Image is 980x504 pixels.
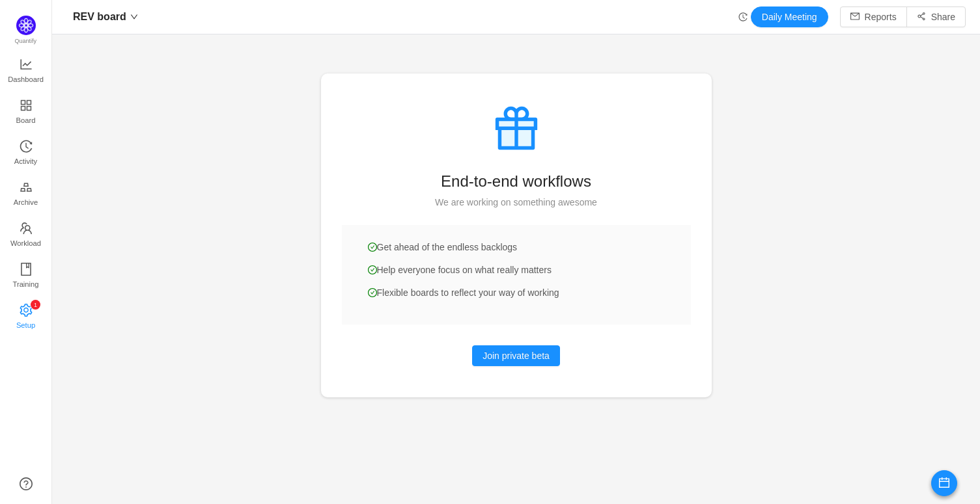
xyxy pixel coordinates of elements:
[472,345,560,366] button: Join private beta
[20,222,33,235] i: icon: team
[20,58,33,71] i: icon: line-chart
[8,66,44,92] span: Dashboard
[31,300,40,310] sup: 1
[20,181,33,194] i: icon: gold
[20,99,33,126] a: Board
[20,263,33,289] a: Training
[840,7,907,27] button: icon: mailReports
[20,263,33,276] i: icon: book
[15,38,37,44] span: Quantify
[20,477,33,490] a: icon: question-circle
[73,7,126,27] span: REV board
[14,148,37,174] span: Activity
[931,470,957,496] button: icon: calendar
[14,189,38,215] span: Archive
[20,59,33,85] a: Dashboard
[20,181,33,207] a: Archive
[16,107,36,133] span: Board
[12,271,38,297] span: Training
[738,12,748,21] i: icon: history
[20,304,33,330] a: icon: settingSetup
[751,7,828,27] button: Daily Meeting
[20,99,33,112] i: icon: appstore
[16,16,36,35] img: Quantify
[10,230,41,256] span: Workload
[20,304,33,317] i: icon: setting
[906,7,966,27] button: icon: share-altShare
[20,140,33,153] i: icon: history
[16,312,35,338] span: Setup
[130,13,138,21] i: icon: down
[20,222,33,248] a: Workload
[20,140,33,166] a: Activity
[33,300,36,310] p: 1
